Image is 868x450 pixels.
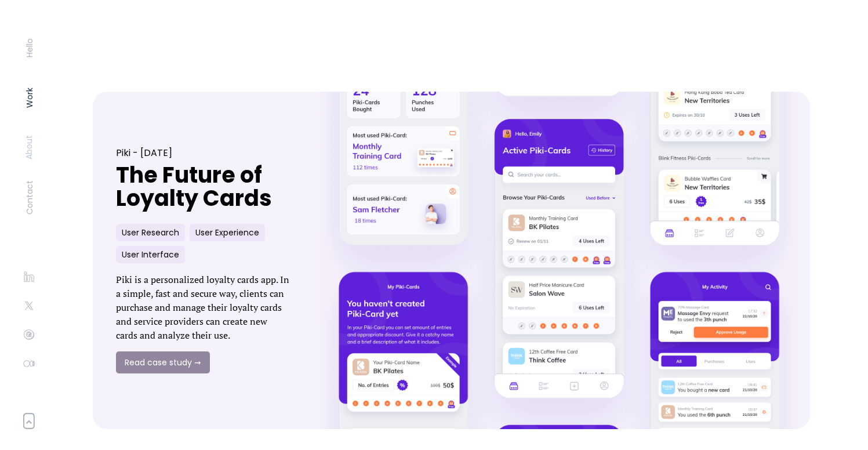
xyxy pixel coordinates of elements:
a: Hello [23,38,35,57]
a: About [23,135,35,159]
div: User Interface [116,246,185,263]
a: Contact [23,180,35,215]
h1: The Future of Loyalty Cards [116,164,289,210]
a: Work [23,88,35,108]
p: Piki is a personalized loyalty cards app. In a simple, fast and secure way, clients can purchase ... [116,273,289,342]
div: User Research [116,224,185,241]
a: Read case study ➞ [116,351,210,373]
div: User Experience [190,224,265,241]
div: Piki - [DATE] [116,147,289,159]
